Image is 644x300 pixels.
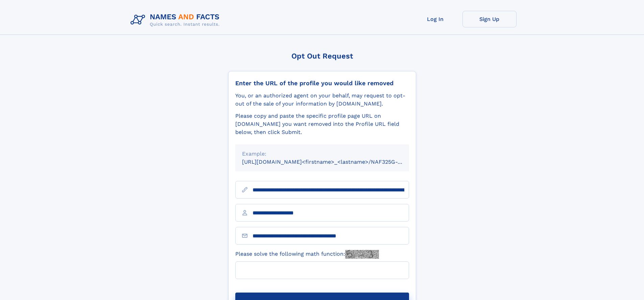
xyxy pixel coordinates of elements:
[228,52,416,60] div: Opt Out Request
[462,11,517,27] a: Sign Up
[235,92,409,108] div: You, or an authorized agent on your behalf, may request to opt-out of the sale of your informatio...
[235,112,409,136] div: Please copy and paste the specific profile page URL on [DOMAIN_NAME] you want removed into the Pr...
[242,150,402,158] div: Example:
[242,159,422,165] small: [URL][DOMAIN_NAME]<firstname>_<lastname>/NAF325G-xxxxxxxx
[128,11,225,29] img: Logo Names and Facts
[408,11,462,27] a: Log In
[235,79,409,87] div: Enter the URL of the profile you would like removed
[235,250,379,259] label: Please solve the following math function:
